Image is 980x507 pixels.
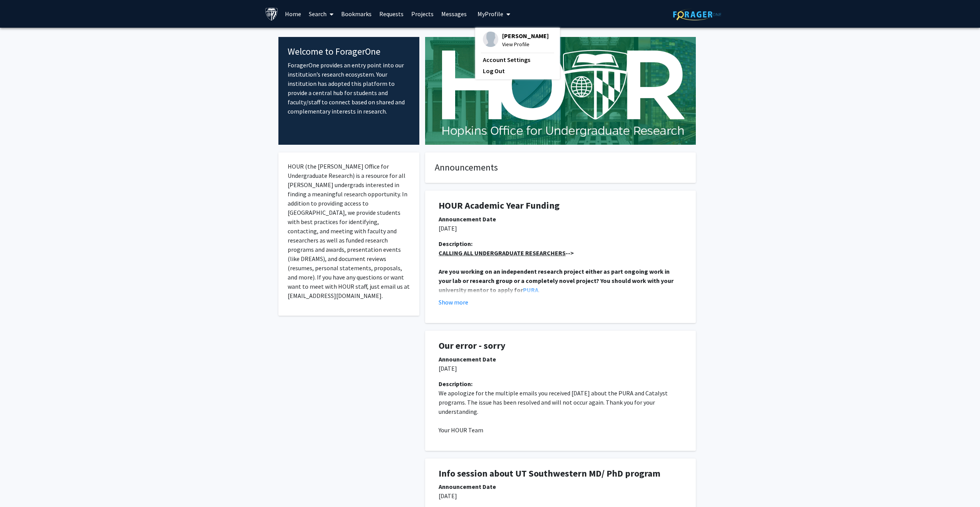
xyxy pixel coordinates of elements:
p: HOUR (the [PERSON_NAME] Office for Undergraduate Research) is a resource for all [PERSON_NAME] un... [288,162,410,300]
strong: --> [439,249,574,257]
a: Search [305,0,337,27]
div: Announcement Date [439,355,682,364]
img: Johns Hopkins University Logo [265,7,278,21]
a: PURA [523,286,538,294]
p: We apologize for the multiple emails you received [DATE] about the PURA and Catalyst programs. Th... [439,388,682,416]
div: Announcement Date [439,214,682,224]
a: Requests [375,0,407,27]
button: Show more [439,298,468,307]
h1: Our error - sorry [439,340,682,351]
h4: Welcome to ForagerOne [288,46,410,57]
p: [DATE] [439,364,682,373]
div: Description: [439,379,682,388]
span: My Profile [477,10,503,18]
img: Cover Image [425,37,696,145]
span: View Profile [502,40,549,49]
iframe: Chat [6,472,33,501]
div: Description: [439,239,682,248]
a: Messages [437,0,471,27]
h4: Announcements [435,162,686,173]
h1: HOUR Academic Year Funding [439,200,682,211]
a: Projects [407,0,437,27]
a: Bookmarks [337,0,375,27]
span: [PERSON_NAME] [502,32,549,40]
p: [DATE] [439,224,682,233]
img: ForagerOne Logo [673,8,721,20]
u: CALLING ALL UNDERGRADUATE RESEARCHERS [439,249,566,257]
p: Your HOUR Team [439,425,682,435]
a: Log Out [483,66,552,75]
p: ForagerOne provides an entry point into our institution’s research ecosystem. Your institution ha... [288,60,410,116]
p: [DATE] [439,491,682,500]
a: Account Settings [483,55,552,64]
a: Home [281,0,305,27]
h1: Info session about UT Southwestern MD/ PhD program [439,468,682,479]
div: Profile Picture[PERSON_NAME]View Profile [483,32,549,49]
div: Announcement Date [439,482,682,491]
p: . [439,267,682,294]
img: Profile Picture [483,32,498,47]
strong: Are you working on an independent research project either as part ongoing work in your lab or res... [439,268,675,294]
